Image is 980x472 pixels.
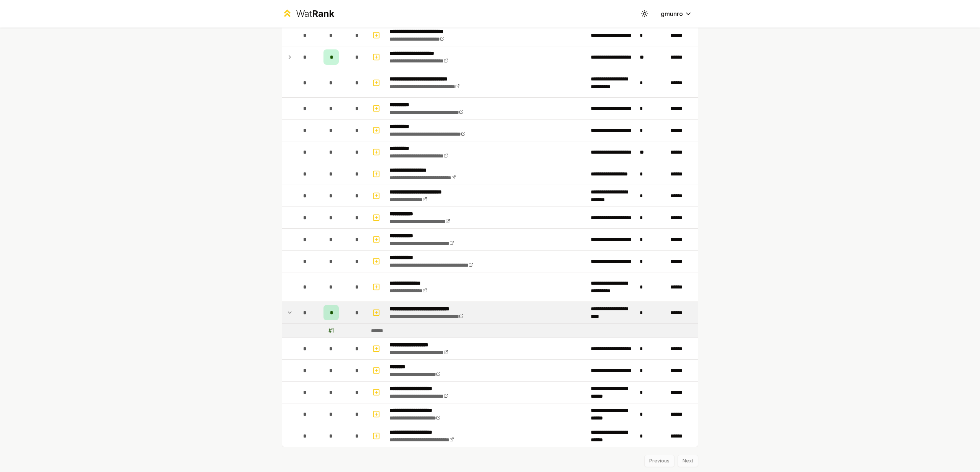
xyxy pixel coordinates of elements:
[312,8,334,19] span: Rank
[296,8,334,20] div: Wat
[282,8,334,20] a: WatRank
[661,9,683,18] span: gmunro
[328,327,334,334] div: # 1
[655,7,698,21] button: gmunro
